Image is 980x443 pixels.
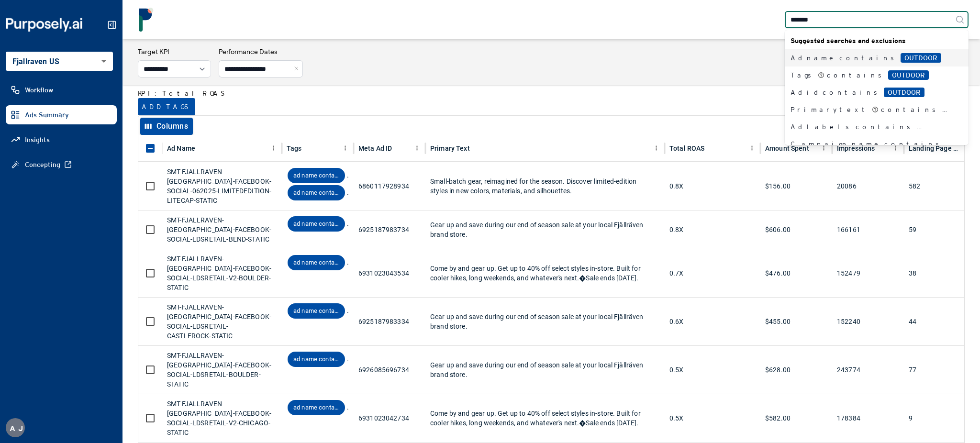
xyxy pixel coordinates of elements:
[25,85,53,95] span: Workflow
[134,8,158,32] img: logo
[358,394,421,442] div: 6931023042734
[818,72,824,78] svg: Custom segment of ads created in Ads Summary (table view)
[909,144,961,152] div: Landing Page Views
[288,220,345,229] span: ad name contains "static"
[791,53,951,63] div: Ad name contains
[358,249,421,297] div: 6931023043534
[917,122,958,132] span: OUTDOOR
[358,144,392,152] div: Meta Ad ID
[140,118,193,135] button: Select columns
[267,142,279,154] button: Ad Name column menu
[909,249,971,297] div: 38
[669,162,756,210] div: 0.8X
[791,88,951,97] div: Ad id contains
[669,249,756,297] div: 0.7X
[837,210,899,249] div: 166161
[650,142,662,154] button: Primary Text column menu
[785,32,969,49] div: Suggested searches and exclusions
[791,105,951,114] div: Primary text contains
[138,47,211,56] h3: Target KPI
[288,188,345,198] span: ad name contains "static"
[288,355,345,364] span: ad name contains "static"
[430,210,660,249] div: Gear up and save during our end of season sale at your local Fjällräven brand store.
[818,142,830,154] button: Amount Spent column menu
[6,155,117,174] a: Concepting
[669,210,756,249] div: 0.8X
[358,298,421,345] div: 6925187983334
[167,144,195,152] div: Ad Name
[765,144,809,152] div: Amount Spent
[909,346,971,394] div: 77
[430,394,660,442] div: Come by and gear up. Get up to 40% off select styles in-store. Built for cooler hikes, long weeke...
[765,249,827,297] div: $476.00
[901,53,941,63] span: OUTDOOR
[837,394,899,442] div: 178384
[6,52,113,71] div: Fjallraven US
[909,394,971,442] div: 9
[961,142,973,154] button: Landing Page Views column menu
[669,346,756,394] div: 0.5X
[669,144,705,152] div: Total ROAS
[167,249,277,297] div: SMT-FJALLRAVEN-[GEOGRAPHIC_DATA]-FACEBOOK-SOCIAL-LDSRETAIL-V2-BOULDER-STATIC
[292,60,303,78] button: Close
[167,394,277,442] div: SMT-FJALLRAVEN-[GEOGRAPHIC_DATA]-FACEBOOK-SOCIAL-LDSRETAIL-V2-CHICAGO-STATIC
[909,210,971,249] div: 59
[411,142,423,154] button: Meta Ad ID column menu
[791,122,951,132] div: Ad labels contains
[791,70,951,80] div: Tags contains
[430,144,470,152] div: Primary Text
[746,142,758,154] button: Total ROAS column menu
[219,47,303,56] h3: Performance Dates
[765,162,827,210] div: $156.00
[430,298,660,345] div: Gear up and save during our end of season sale at your local Fjällräven brand store.
[288,403,345,412] span: ad name contains "static"
[358,210,421,249] div: 6925187983734
[884,88,924,97] span: OUTDOOR
[287,144,302,152] div: Tags
[288,258,345,267] span: ad name contains "static"
[25,110,69,120] span: Ads Summary
[765,298,827,345] div: $455.00
[909,298,971,345] div: 44
[765,394,827,442] div: $582.00
[669,394,756,442] div: 0.5X
[288,171,345,180] span: ad name contains "LIMITEDEDITION"
[138,89,228,98] p: KPI: Total ROAS
[837,249,899,297] div: 152479
[888,70,929,80] span: OUTDOOR
[167,162,277,210] div: SMT-FJALLRAVEN-[GEOGRAPHIC_DATA]-FACEBOOK-SOCIAL-062025-LIMITEDEDITION-LITECAP-STATIC
[167,210,277,249] div: SMT-FJALLRAVEN-[GEOGRAPHIC_DATA]-FACEBOOK-SOCIAL-LDSRETAIL-BEND-STATIC
[890,142,902,154] button: Impressions column menu
[6,418,25,437] button: AJ
[669,298,756,345] div: 0.6X
[6,105,117,124] a: Ads Summary
[837,346,899,394] div: 243774
[765,346,827,394] div: $628.00
[358,346,421,394] div: 6926085696734
[837,144,875,152] div: Impressions
[6,130,117,149] a: Insights
[837,298,899,345] div: 152240
[25,135,50,144] span: Insights
[358,162,421,210] div: 6860117928934
[167,346,277,394] div: SMT-FJALLRAVEN-[GEOGRAPHIC_DATA]-FACEBOOK-SOCIAL-LDSRETAIL-BOULDER-STATIC
[288,307,345,316] span: ad name contains "static"
[25,160,60,169] span: Concepting
[6,80,117,100] a: Workflow
[6,418,25,437] div: A J
[909,162,971,210] div: 582
[791,139,951,149] div: Campaign name contains
[430,249,660,297] div: Come by and gear up. Get up to 40% off select styles in-store. Built for cooler hikes, long weeke...
[430,346,660,394] div: Gear up and save during our end of season sale at your local Fjällräven brand store.
[138,98,195,115] button: Add tags
[339,142,351,154] button: Tags column menu
[167,298,277,345] div: SMT-FJALLRAVEN-[GEOGRAPHIC_DATA]-FACEBOOK-SOCIAL-LDSRETAIL-CASTLEROCK-STATIC
[430,162,660,210] div: Small-batch gear, reimagined for the season. Discover limited-edition styles in new colors, mater...
[837,162,899,210] div: 20086
[765,210,827,249] div: $606.00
